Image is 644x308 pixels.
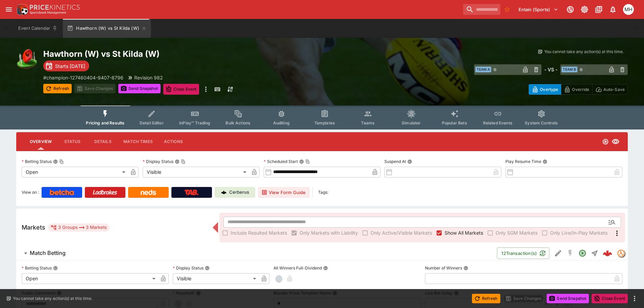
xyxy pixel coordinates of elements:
svg: Open [578,249,587,257]
button: Details [88,134,118,150]
a: Cerberus [215,187,255,198]
button: Overview [24,134,57,150]
p: Suspend At [384,159,406,164]
input: search [463,4,500,15]
h6: Match Betting [30,250,66,257]
span: Include Resulted Markets [231,229,287,236]
p: Scheduled Start [264,159,298,164]
p: Number of Winners [425,265,462,271]
button: Hawthorn (W) vs St Kilda (W) [63,19,151,38]
button: Close Event [163,84,199,95]
button: more [630,294,639,303]
img: Sportsbook Management [30,11,66,14]
span: Teams [361,120,375,125]
button: Overtype [529,84,561,95]
img: Ladbrokes [93,190,117,195]
span: Auditing [273,120,290,125]
button: Display StatusCopy To Clipboard [175,159,180,164]
button: All Winners Full-Dividend [323,266,328,270]
p: Revision 982 [134,74,163,81]
p: You cannot take any action(s) at this time. [13,295,92,302]
div: Michael Hutchinson [623,4,634,15]
p: Auto-Save [603,86,625,93]
button: Match Times [118,134,158,150]
div: tradingmodel [617,249,625,257]
p: You cannot take any action(s) at this time. [544,49,624,55]
button: Edit Detail [552,247,564,259]
button: Open [576,247,589,259]
label: Tags: [318,187,328,198]
span: Only SGM Markets [496,229,538,236]
img: PriceKinetics [30,5,80,10]
button: Actions [158,134,189,150]
button: Scheduled StartCopy To Clipboard [299,159,304,164]
button: SGM Disabled [564,247,576,259]
img: australian_rules.png [16,49,38,70]
div: Event type filters [80,105,563,129]
img: logo-cerberus--red.svg [603,248,612,258]
span: Popular Bets [442,120,467,125]
button: Copy To Clipboard [59,159,64,164]
button: Refresh [43,84,72,93]
label: View on : [22,187,39,198]
button: Copy To Clipboard [305,159,310,164]
span: Only Markets with Liability [300,229,358,236]
button: more [202,84,210,95]
button: 12Transaction(s) [497,247,549,259]
button: Display Status [205,266,210,270]
span: Team A [475,67,491,72]
p: All Winners Full-Dividend [273,265,322,271]
h2: Copy To Clipboard [43,49,336,59]
span: Detail Editor [140,120,164,125]
p: Play Resume Time [505,159,541,164]
img: tradingmodel [617,250,625,257]
svg: Open [602,138,609,145]
span: Simulator [402,120,421,125]
img: Neds [141,190,156,195]
button: Michael Hutchinson [621,2,636,17]
span: Only Live/In-Play Markets [550,229,607,236]
span: Only Active/Visible Markets [371,229,432,236]
img: TabNZ [185,190,199,195]
p: Betting Status [22,265,52,271]
img: PriceKinetics Logo [15,3,28,16]
svg: More [613,229,621,237]
span: Show All Markets [445,229,483,236]
button: Toggle light/dark mode [578,3,591,16]
button: View Form Guide [258,187,310,198]
button: Close Event [592,294,628,303]
button: Notifications [607,3,619,16]
button: Send Snapshot [547,294,589,303]
a: 2b7442e8-8e75-44ff-b011-fb88b903032d [601,246,614,260]
span: Pricing and Results [86,120,124,125]
button: Status [57,134,88,150]
button: Auto-Save [592,84,628,95]
button: Betting Status [53,266,58,270]
span: Bulk Actions [225,120,251,125]
p: Display Status [173,265,204,271]
button: Select Tenant [515,4,562,15]
div: Visible [143,167,249,177]
div: 2b7442e8-8e75-44ff-b011-fb88b903032d [603,248,612,258]
span: Team B [562,67,577,72]
button: Connected to PK [564,3,576,16]
button: Betting StatusCopy To Clipboard [53,159,58,164]
span: Templates [314,120,335,125]
button: Match Betting [16,246,497,260]
p: Copy To Clipboard [43,74,123,81]
span: Related Events [483,120,512,125]
div: Visible [173,273,259,284]
p: Display Status [143,159,173,164]
img: Betcha [50,190,74,195]
div: Open [22,167,128,177]
h5: Markets [22,223,45,231]
span: System Controls [525,120,558,125]
p: Overtype [540,86,558,93]
button: open drawer [3,3,15,16]
div: 3 Groups 3 Markets [51,223,107,232]
button: Play Resume Time [543,159,547,164]
button: Straight [589,247,601,259]
button: Override [561,84,592,95]
button: Send Snapshot [118,84,161,93]
button: Number of Winners [463,266,468,270]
